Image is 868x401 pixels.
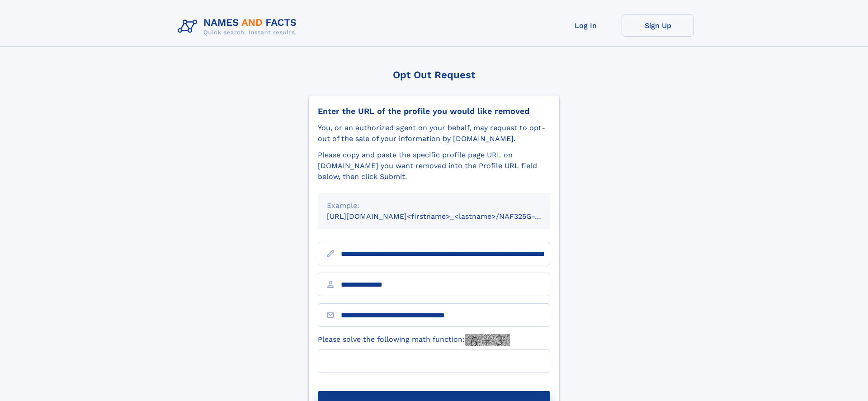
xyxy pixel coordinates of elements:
[549,14,622,37] a: Log In
[318,106,550,116] div: Enter the URL of the profile you would like removed
[622,14,694,37] a: Sign Up
[318,150,550,182] div: Please copy and paste the specific profile page URL on [DOMAIN_NAME] you want removed into the Pr...
[308,69,560,80] div: Opt Out Request
[327,212,567,221] small: [URL][DOMAIN_NAME]<firstname>_<lastname>/NAF325G-xxxxxxxx
[327,200,541,211] div: Example:
[174,14,304,39] img: Logo Names and Facts
[318,334,510,346] label: Please solve the following math function:
[318,123,550,144] div: You, or an authorized agent on your behalf, may request to opt-out of the sale of your informatio...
